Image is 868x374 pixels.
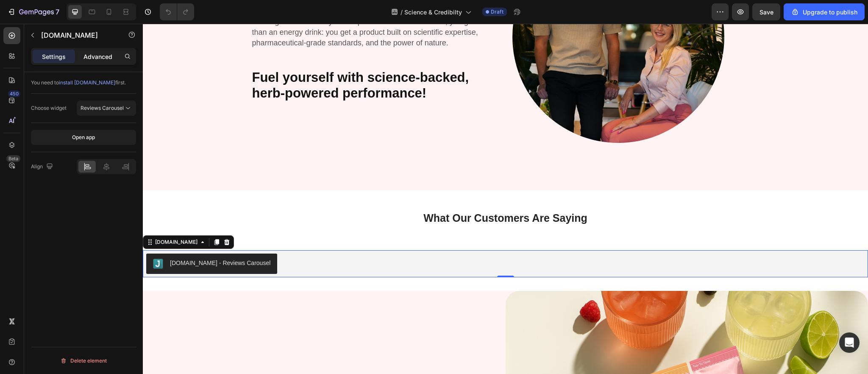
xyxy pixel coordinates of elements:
span: install [DOMAIN_NAME] [59,79,115,86]
button: Open app [31,130,136,145]
button: Upgrade to publish [784,3,865,20]
button: Judge.me - Reviews Carousel [3,230,134,250]
div: Align [31,161,55,173]
button: Delete element [31,354,136,368]
div: [DOMAIN_NAME] [11,215,56,222]
button: 7 [3,3,63,20]
p: Judge.me [41,30,113,40]
p: Settings [42,52,66,61]
button: Save [752,3,780,20]
div: Upgrade to publish [791,8,857,17]
span: Draft [491,8,504,16]
img: Judgeme.png [10,235,20,245]
div: Delete element [60,356,107,366]
p: Advanced [83,52,112,61]
button: Reviews Carousel [77,100,136,116]
span: Fuel yourself with science-backed, herb-powered performance! [109,46,326,77]
div: Undo/Redo [160,3,194,20]
div: You need to first. [31,79,136,87]
iframe: Design area [143,24,868,374]
div: Choose widget [31,104,67,112]
p: 7 [56,7,59,17]
span: Reviews Carousel [81,105,124,111]
div: Beta [6,155,20,162]
div: Open Intercom Messenger [839,332,860,353]
span: / [401,8,403,17]
div: Open app [72,134,95,141]
span: Save [759,8,773,16]
div: [DOMAIN_NAME] - Reviews Carousel [27,235,128,244]
div: 450 [8,90,20,97]
span: What Our Customers Are Saying [281,188,445,200]
span: Science & Credibilty [404,8,462,17]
